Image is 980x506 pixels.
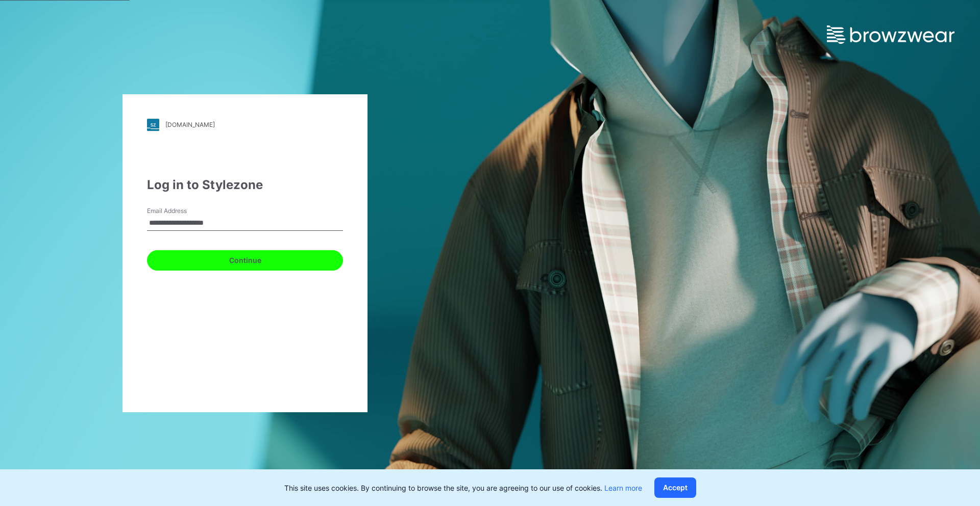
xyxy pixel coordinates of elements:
[165,121,215,128] div: [DOMAIN_NAME]
[147,119,343,131] a: [DOMAIN_NAME]
[654,477,696,498] button: Accept
[147,119,159,131] img: stylezone-logo.562084cfcfab977791bfbf7441f1a819.svg
[827,25,954,44] img: browzwear-logo.e42bd6dac1945053ebaf764b6aa21510.svg
[604,484,642,492] a: Learn more
[284,483,642,493] p: This site uses cookies. By continuing to browse the site, you are agreeing to our use of cookies.
[147,206,218,216] label: Email Address
[147,250,343,271] button: Continue
[147,176,343,194] div: Log in to Stylezone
